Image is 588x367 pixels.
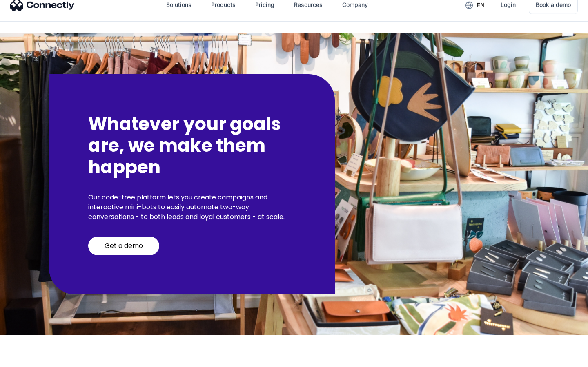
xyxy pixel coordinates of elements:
[88,192,296,222] p: Our code-free platform lets you create campaigns and interactive mini-bots to easily automate two...
[8,353,49,364] aside: Language selected: English
[16,353,49,364] ul: Language list
[88,113,296,178] h2: Whatever your goals are, we make them happen
[88,237,159,255] a: Get a demo
[105,242,143,250] div: Get a demo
